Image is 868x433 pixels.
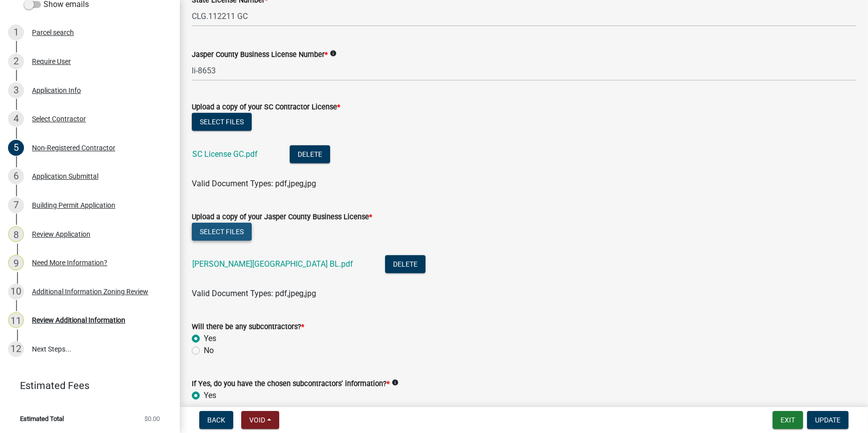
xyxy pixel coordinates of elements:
div: 11 [8,312,24,328]
button: Select files [192,113,252,131]
label: Yes [204,333,216,345]
span: Estimated Total [20,416,64,422]
label: Will there be any subcontractors? [192,324,304,331]
div: 4 [8,111,24,127]
label: Upload a copy of your SC Contractor License [192,104,340,111]
label: No [204,402,214,414]
div: 6 [8,168,24,184]
span: Valid Document Types: pdf,jpeg,jpg [192,289,316,298]
span: Update [815,416,841,424]
div: 12 [8,341,24,357]
div: Application Submittal [32,173,98,180]
div: 9 [8,255,24,271]
div: Review Additional Information [32,317,125,324]
button: Delete [290,145,330,163]
i: info [330,50,337,57]
label: Jasper County Business License Number [192,51,328,58]
button: Back [199,411,233,429]
div: 10 [8,284,24,300]
label: Yes [204,390,216,402]
label: If Yes, do you have the chosen subcontractors' information? [192,381,390,388]
span: Back [207,416,225,424]
div: 2 [8,53,24,69]
i: info [392,379,399,386]
div: 3 [8,82,24,98]
button: Void [241,411,279,429]
wm-modal-confirm: Delete Document [290,150,330,159]
div: 1 [8,24,24,40]
wm-modal-confirm: Delete Document [385,260,426,269]
button: Exit [773,411,803,429]
div: Building Permit Application [32,202,115,209]
div: 8 [8,226,24,242]
div: 5 [8,140,24,156]
span: Void [249,416,265,424]
div: 7 [8,197,24,213]
button: Select files [192,223,252,241]
button: Update [807,411,849,429]
div: Require User [32,58,71,65]
a: Estimated Fees [8,376,164,396]
span: $0.00 [144,416,160,422]
div: Parcel search [32,29,74,36]
div: Review Application [32,231,90,238]
label: Upload a copy of your Jasper County Business License [192,214,372,221]
span: Valid Document Types: pdf,jpeg,jpg [192,179,316,188]
a: [PERSON_NAME][GEOGRAPHIC_DATA] BL.pdf [192,259,353,269]
div: Need More Information? [32,259,107,266]
button: Delete [385,255,426,273]
div: Additional Information Zoning Review [32,288,148,295]
label: No [204,345,214,357]
a: SC License GC.pdf [192,149,258,159]
div: Non-Registered Contractor [32,144,115,151]
div: Select Contractor [32,115,86,122]
div: Application Info [32,87,81,94]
